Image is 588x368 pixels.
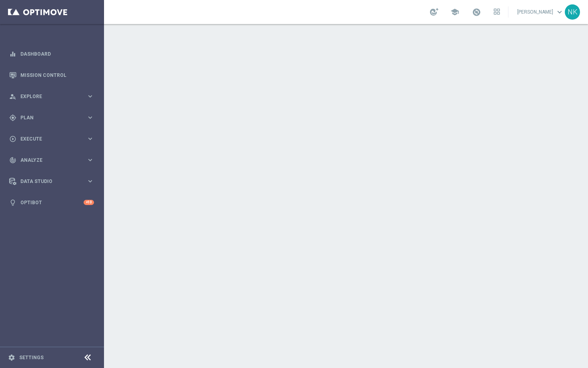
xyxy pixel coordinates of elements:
[450,8,459,16] span: school
[9,157,94,163] button: track_changes Analyze keyboard_arrow_right
[20,115,86,120] span: Plan
[9,64,94,86] div: Mission Control
[84,200,94,205] div: +10
[9,114,86,121] div: Plan
[20,158,86,163] span: Analyze
[8,354,15,361] i: settings
[9,115,94,121] button: gps_fixed Plan keyboard_arrow_right
[9,192,94,213] div: Optibot
[20,43,94,64] a: Dashboard
[20,64,94,86] a: Mission Control
[555,8,564,16] span: keyboard_arrow_down
[9,199,94,206] button: lightbulb Optibot +10
[9,93,94,100] button: person_search Explore keyboard_arrow_right
[9,178,94,185] button: Data Studio keyboard_arrow_right
[516,6,565,18] a: [PERSON_NAME]keyboard_arrow_down
[565,4,580,20] div: NK
[9,93,16,100] i: person_search
[86,156,94,164] i: keyboard_arrow_right
[19,355,44,360] a: Settings
[9,114,16,121] i: gps_fixed
[9,135,86,143] div: Execute
[9,50,16,58] i: equalizer
[86,114,94,121] i: keyboard_arrow_right
[9,157,16,164] i: track_changes
[86,177,94,185] i: keyboard_arrow_right
[86,93,94,100] i: keyboard_arrow_right
[9,93,86,100] div: Explore
[20,179,86,184] span: Data Studio
[9,136,94,142] button: play_circle_outline Execute keyboard_arrow_right
[86,135,94,143] i: keyboard_arrow_right
[9,157,86,164] div: Analyze
[9,178,86,185] div: Data Studio
[9,51,94,57] button: equalizer Dashboard
[20,137,86,141] span: Execute
[20,94,86,99] span: Explore
[9,199,16,206] i: lightbulb
[9,43,94,64] div: Dashboard
[9,135,16,143] i: play_circle_outline
[9,72,94,78] button: Mission Control
[20,192,84,213] a: Optibot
